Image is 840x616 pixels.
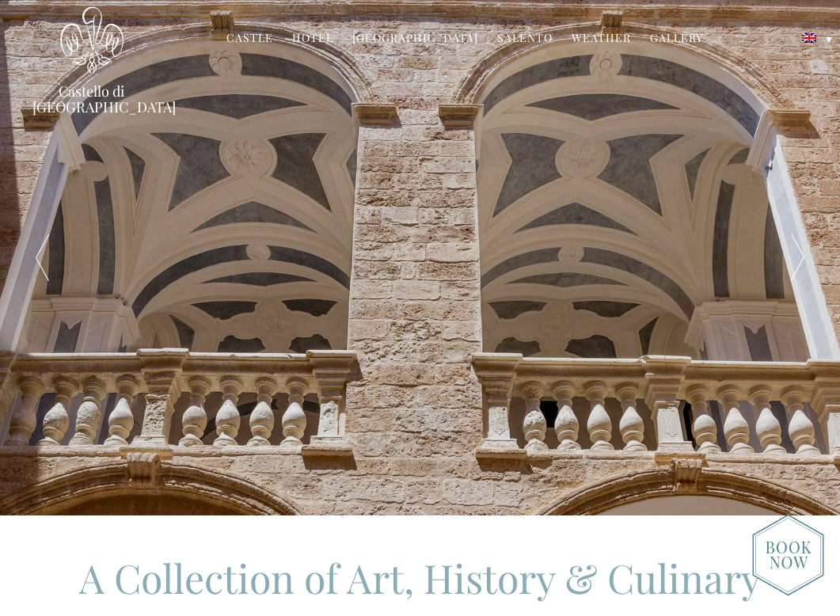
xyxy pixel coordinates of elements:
a: Castle [226,30,273,48]
img: new-booknow.png [752,514,824,596]
a: Gallery [650,30,703,48]
a: Hotel [292,30,333,48]
img: Castello di Ugento [60,6,124,74]
a: [GEOGRAPHIC_DATA] [352,30,478,48]
a: Castello di [GEOGRAPHIC_DATA] [32,83,151,115]
a: Salento [497,30,553,48]
a: Weather [572,30,631,48]
img: English [802,33,816,43]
